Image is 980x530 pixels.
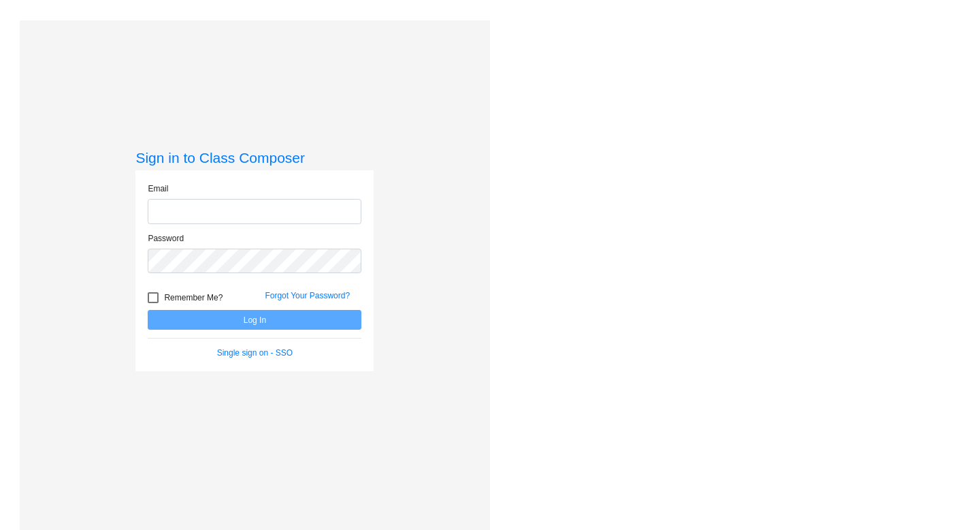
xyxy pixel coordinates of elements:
[148,232,184,245] label: Password
[135,149,374,166] h3: Sign in to Class Composer
[217,348,293,358] a: Single sign on - SSO
[148,310,361,330] button: Log In
[164,290,223,306] span: Remember Me?
[265,291,350,300] a: Forgot Your Password?
[148,183,168,195] label: Email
